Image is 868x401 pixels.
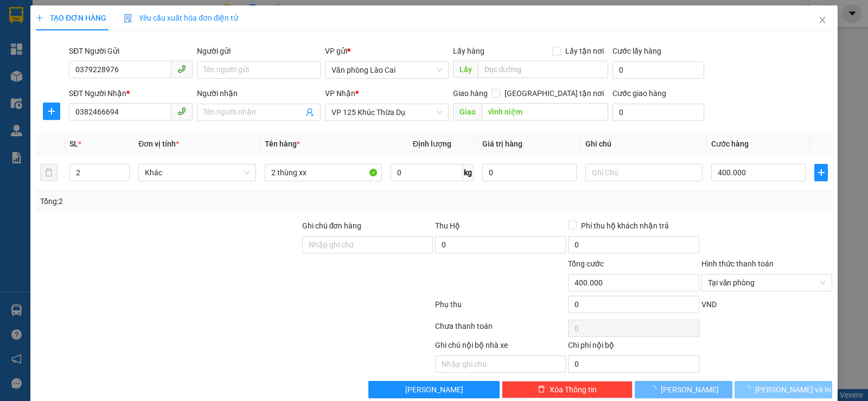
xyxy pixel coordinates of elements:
[368,381,499,398] button: [PERSON_NAME]
[581,133,707,155] th: Ghi chú
[69,45,193,57] div: SĐT Người Gửi
[807,5,838,36] button: Close
[612,47,661,55] label: Cước lấy hàng
[69,139,78,148] span: SL
[177,65,186,73] span: phone
[463,164,474,181] span: kg
[305,108,314,117] span: user-add
[708,275,826,291] span: Tại văn phòng
[612,89,666,98] label: Cước giao hàng
[124,14,132,23] img: icon
[612,104,704,121] input: Cước giao hàng
[331,104,442,120] span: VP 125 Khúc Thừa Dụ
[197,45,321,57] div: Người gửi
[538,385,545,394] span: delete
[36,14,43,22] span: plus
[69,87,193,99] div: SĐT Người Nhận
[743,385,755,393] span: loading
[177,107,186,116] span: phone
[585,164,703,181] input: Ghi Chú
[661,384,719,396] span: [PERSON_NAME]
[482,103,609,120] input: Dọc đường
[413,139,451,148] span: Định lượng
[550,384,597,396] span: Xóa Thông tin
[435,355,566,373] input: Nhập ghi chú
[124,14,238,22] span: Yêu cầu xuất hóa đơn điện tử
[197,87,321,99] div: Người nhận
[814,164,828,181] button: plus
[43,103,60,120] button: plus
[561,45,608,57] span: Lấy tận nơi
[302,236,433,253] input: Ghi chú đơn hàng
[325,89,355,98] span: VP Nhận
[815,168,827,177] span: plus
[635,381,732,398] button: [PERSON_NAME]
[612,61,704,79] input: Cước lấy hàng
[500,87,608,99] span: [GEOGRAPHIC_DATA] tận nơi
[502,381,633,398] button: deleteXóa Thông tin
[435,339,566,355] div: Ghi chú nội bộ nhà xe
[482,164,577,181] input: 0
[138,139,179,148] span: Đơn vị tính
[405,384,463,396] span: [PERSON_NAME]
[478,61,609,78] input: Dọc đường
[711,139,749,148] span: Cước hàng
[434,298,567,317] div: Phụ thu
[735,381,832,398] button: [PERSON_NAME] và In
[435,221,460,230] span: Thu Hộ
[145,164,249,181] span: Khác
[302,221,362,230] label: Ghi chú đơn hàng
[265,164,382,181] input: VD: Bàn, Ghế
[568,339,699,355] div: Chi phí nội bộ
[434,320,567,339] div: Chưa thanh toán
[40,195,336,207] div: Tổng: 2
[325,45,449,57] div: VP gửi
[453,47,484,55] span: Lấy hàng
[453,89,488,98] span: Giao hàng
[36,14,106,22] span: TẠO ĐƠN HÀNG
[755,384,831,396] span: [PERSON_NAME] và In
[577,220,673,232] span: Phí thu hộ khách nhận trả
[453,61,478,78] span: Lấy
[568,259,604,268] span: Tổng cước
[701,259,774,268] label: Hình thức thanh toán
[453,103,482,120] span: Giao
[482,139,522,148] span: Giá trị hàng
[818,16,827,24] span: close
[43,107,60,116] span: plus
[40,164,58,181] button: delete
[701,300,717,309] span: VND
[265,139,300,148] span: Tên hàng
[331,62,442,78] span: Văn phòng Lào Cai
[649,385,661,393] span: loading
